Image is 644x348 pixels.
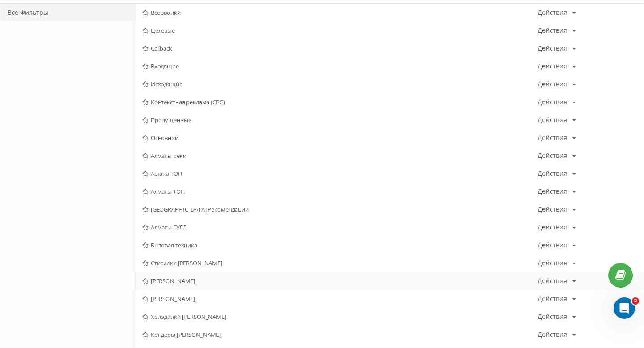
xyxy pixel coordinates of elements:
[538,99,567,105] div: Действия
[614,297,635,319] iframe: Intercom live chat
[142,45,538,51] span: Callback
[142,135,538,141] span: Основной
[142,242,538,248] span: Бытовая техника
[142,27,538,34] span: Целевые
[142,153,538,159] span: Алматы реки
[142,224,538,230] span: Алматы ГУГЛ
[538,63,567,69] div: Действия
[538,260,567,266] div: Действия
[538,27,567,34] div: Действия
[142,9,538,16] span: Все звонки
[0,4,135,21] div: Все Фильтры
[142,81,538,87] span: Исходящие
[538,242,567,248] div: Действия
[538,117,567,123] div: Действия
[142,260,538,266] span: Стиралки [PERSON_NAME]
[142,278,538,284] span: [PERSON_NAME]
[142,296,538,302] span: [PERSON_NAME]
[538,45,567,51] div: Действия
[538,314,567,320] div: Действия
[142,170,538,177] span: Астана ТОП
[142,188,538,195] span: Алматы ТОП
[538,188,567,195] div: Действия
[538,135,567,141] div: Действия
[538,9,567,16] div: Действия
[538,81,567,87] div: Действия
[142,206,538,212] span: [GEOGRAPHIC_DATA] Рекомендации
[538,153,567,159] div: Действия
[538,278,567,284] div: Действия
[632,297,639,305] span: 2
[142,99,538,105] span: Контекстная реклама (CPC)
[142,314,538,320] span: Холодилки [PERSON_NAME]
[538,224,567,230] div: Действия
[142,63,538,69] span: Входящие
[538,296,567,302] div: Действия
[538,170,567,177] div: Действия
[142,117,538,123] span: Пропущенные
[538,206,567,212] div: Действия
[538,331,567,338] div: Действия
[142,331,538,338] span: Кондеры [PERSON_NAME]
